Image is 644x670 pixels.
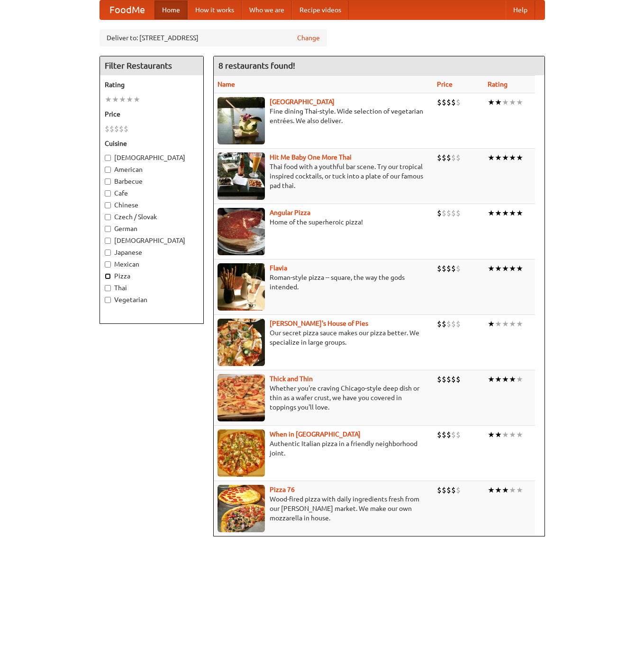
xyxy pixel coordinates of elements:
[502,319,509,329] li: ★
[446,208,451,218] li: $
[119,94,126,105] li: ★
[218,485,265,532] img: pizza76.jpg
[451,319,456,329] li: $
[105,224,199,233] label: German
[509,208,516,218] li: ★
[456,97,461,107] li: $
[488,485,495,495] li: ★
[488,152,495,163] li: ★
[218,217,430,227] p: Home of the superheroic pizza!
[105,297,111,303] input: Vegetarian
[124,124,128,134] li: $
[100,29,327,46] div: Deliver to: [STREET_ADDRESS]
[437,319,442,329] li: $
[446,263,451,274] li: $
[446,152,451,163] li: $
[218,97,265,144] img: satay.jpg
[502,429,509,440] li: ★
[516,263,523,274] li: ★
[437,208,442,218] li: $
[488,97,495,107] li: ★
[270,375,313,383] a: Thick and Thin
[105,153,199,162] label: [DEMOGRAPHIC_DATA]
[437,263,442,274] li: $
[114,124,119,134] li: $
[105,80,199,89] h5: Rating
[451,429,456,440] li: $
[437,97,442,107] li: $
[516,319,523,329] li: ★
[105,177,199,186] label: Barbecue
[516,374,523,384] li: ★
[218,439,430,458] p: Authentic Italian pizza in a friendly neighborhood joint.
[105,295,199,304] label: Vegetarian
[105,124,109,134] li: $
[270,153,352,161] b: Hit Me Baby One More Thai
[218,429,265,477] img: wheninrome.jpg
[270,430,361,438] a: When in [GEOGRAPHIC_DATA]
[109,124,114,134] li: $
[446,374,451,384] li: $
[133,94,140,105] li: ★
[105,248,199,257] label: Japanese
[456,152,461,163] li: $
[488,263,495,274] li: ★
[105,167,111,173] input: American
[451,485,456,495] li: $
[188,0,242,19] a: How it works
[509,97,516,107] li: ★
[442,152,446,163] li: $
[488,429,495,440] li: ★
[502,485,509,495] li: ★
[451,374,456,384] li: $
[105,109,199,119] h5: Price
[105,226,111,232] input: German
[292,0,349,19] a: Recipe videos
[516,152,523,163] li: ★
[495,263,502,274] li: ★
[456,319,461,329] li: $
[270,320,368,327] a: [PERSON_NAME]'s House of Pies
[495,319,502,329] li: ★
[502,208,509,218] li: ★
[270,209,310,216] a: Angular Pizza
[270,264,287,272] b: Flavia
[218,328,430,347] p: Our secret pizza sauce makes our pizza better. We specialize in large groups.
[516,429,523,440] li: ★
[446,485,451,495] li: $
[456,374,461,384] li: $
[442,374,446,384] li: $
[270,98,335,106] a: [GEOGRAPHIC_DATA]
[218,80,235,88] a: Name
[105,188,199,198] label: Cafe
[437,152,442,163] li: $
[437,485,442,495] li: $
[456,208,461,218] li: $
[105,273,111,279] input: Pizza
[105,165,199,174] label: American
[488,80,508,88] a: Rating
[446,429,451,440] li: $
[509,263,516,274] li: ★
[105,179,111,185] input: Barbecue
[451,208,456,218] li: $
[509,374,516,384] li: ★
[105,285,111,291] input: Thai
[516,485,523,495] li: ★
[105,155,111,161] input: [DEMOGRAPHIC_DATA]
[270,486,295,493] a: Pizza 76
[509,485,516,495] li: ★
[451,97,456,107] li: $
[509,319,516,329] li: ★
[495,208,502,218] li: ★
[297,33,320,43] a: Change
[105,94,112,105] li: ★
[506,0,535,19] a: Help
[100,0,154,19] a: FoodMe
[488,374,495,384] li: ★
[502,374,509,384] li: ★
[442,485,446,495] li: $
